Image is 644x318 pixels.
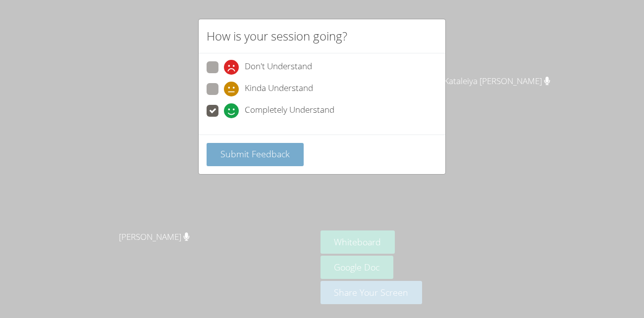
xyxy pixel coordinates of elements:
span: Kinda Understand [245,82,313,96]
h2: How is your session going? [207,27,347,45]
span: Completely Understand [245,103,334,118]
span: Submit Feedback [220,148,290,160]
span: Don't Understand [245,60,312,75]
button: Submit Feedback [207,143,304,166]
